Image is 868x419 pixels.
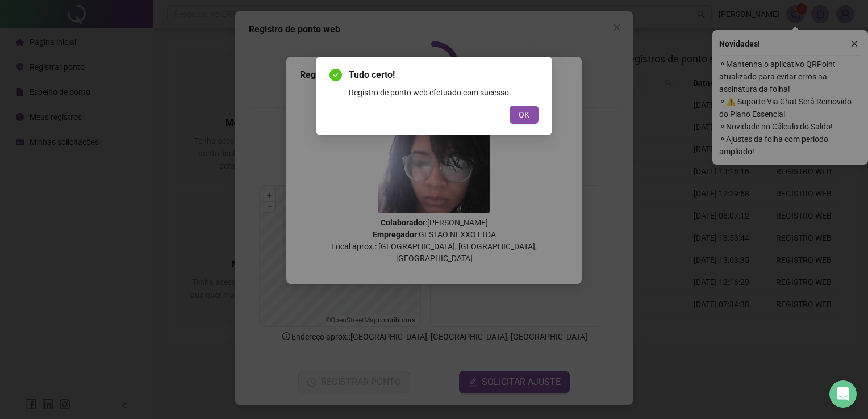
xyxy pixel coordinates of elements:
div: Registro de ponto web efetuado com sucesso. [349,86,539,99]
div: Open Intercom Messenger [829,380,857,408]
span: OK [519,108,529,121]
span: Tudo certo! [349,68,539,82]
span: check-circle [329,69,342,81]
button: OK [510,106,539,124]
